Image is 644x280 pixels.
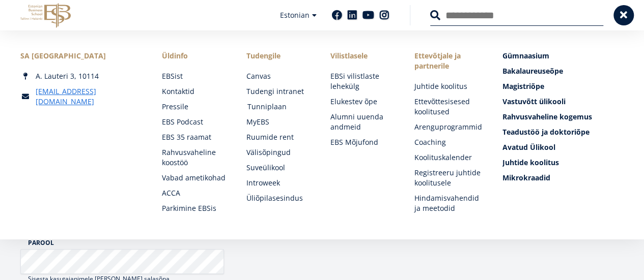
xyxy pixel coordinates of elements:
a: Gümnaasium [502,51,624,61]
a: Mikrokraadid [502,173,624,183]
span: Juhtide koolitus [502,158,559,167]
label: Parool [28,239,224,246]
a: Pressile [162,102,226,112]
a: Alumni uuenda andmeid [330,112,394,132]
span: Üldinfo [162,51,226,61]
div: SA [GEOGRAPHIC_DATA] [20,51,142,61]
a: Juhtide koolitus [502,158,624,168]
a: Ettevõttesisesed koolitused [414,97,482,117]
span: Bakalaureuseõpe [502,66,563,76]
span: Teadustöö ja doktoriõpe [502,127,590,137]
a: Tunniplaan [247,102,311,112]
a: Vastuvõtt ülikooli [502,97,624,107]
a: Introweek [246,178,310,188]
a: Avatud Ülikool [502,142,624,152]
a: Üliõpilasesindus [246,193,310,203]
a: Instagram [379,10,389,20]
span: Avatud Ülikool [502,142,555,152]
a: ACCA [162,188,226,198]
span: Gümnaasium [502,51,549,60]
a: Youtube [362,10,374,20]
a: Vabad ametikohad [162,173,226,183]
a: Bakalaureuseõpe [502,66,624,76]
a: Ruumide rent [246,132,310,142]
a: Kontaktid [162,86,226,97]
a: EBS Mõjufond [330,137,394,147]
a: EBSi vilistlaste lehekülg [330,71,394,91]
a: Tudengi intranet [246,86,310,97]
a: EBSist [162,71,226,81]
span: Magistriõpe [502,81,544,91]
a: EBS 35 raamat [162,132,226,142]
a: Canvas [246,71,310,81]
a: Hindamisvahendid ja meetodid [414,193,482,213]
a: Facebook [332,10,342,20]
a: Välisõpingud [246,147,310,158]
a: Rahvusvaheline kogemus [502,112,624,122]
a: Registreeru juhtide koolitusele [414,168,482,188]
a: Parkimine EBSis [162,203,226,213]
a: EBS Podcast [162,117,226,127]
a: Koolituskalender [414,152,482,163]
a: Coaching [414,137,482,147]
span: Rahvusvaheline kogemus [502,112,592,121]
a: Teadustöö ja doktoriõpe [502,127,624,137]
a: Rahvusvaheline koostöö [162,147,226,168]
a: Magistriõpe [502,81,624,91]
span: Ettevõtjale ja partnerile [414,51,482,71]
span: Vastuvõtt ülikooli [502,97,566,106]
div: A. Lauteri 3, 10114 [20,71,142,81]
a: Arenguprogrammid [414,122,482,132]
a: Elukestev õpe [330,97,394,107]
a: MyEBS [246,117,310,127]
span: Vilistlasele [330,51,394,61]
a: Juhtide koolitus [414,81,482,91]
span: Mikrokraadid [502,173,550,182]
a: Tudengile [246,51,310,61]
a: [EMAIL_ADDRESS][DOMAIN_NAME] [36,86,142,107]
a: Linkedin [347,10,357,20]
a: Suveülikool [246,163,310,173]
a: Raamatukogu [162,219,226,229]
